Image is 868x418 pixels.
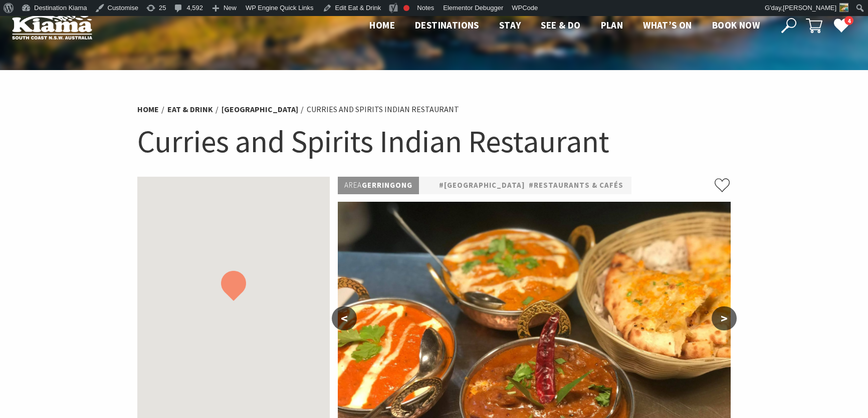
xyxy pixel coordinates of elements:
[541,19,580,31] span: See & Do
[439,179,525,192] a: #[GEOGRAPHIC_DATA]
[529,179,623,192] a: #Restaurants & Cafés
[415,19,479,31] span: Destinations
[12,12,92,40] img: Kiama Logo
[601,19,623,31] span: Plan
[137,104,159,115] a: Home
[359,18,770,34] nav: Main Menu
[344,180,362,190] span: Area
[403,5,409,11] div: Focus keyphrase not set
[712,306,737,330] button: >
[833,18,848,33] a: 4
[783,4,836,12] span: [PERSON_NAME]
[167,104,213,115] a: Eat & Drink
[222,104,298,115] a: [GEOGRAPHIC_DATA]
[643,19,692,31] span: What’s On
[499,19,521,31] span: Stay
[137,121,731,162] h1: Curries and Spirits Indian Restaurant
[844,16,853,26] span: 4
[338,177,419,194] p: Gerringong
[332,306,357,330] button: <
[307,103,459,116] li: Curries and Spirits Indian Restaurant
[369,19,395,31] span: Home
[712,19,760,31] span: Book now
